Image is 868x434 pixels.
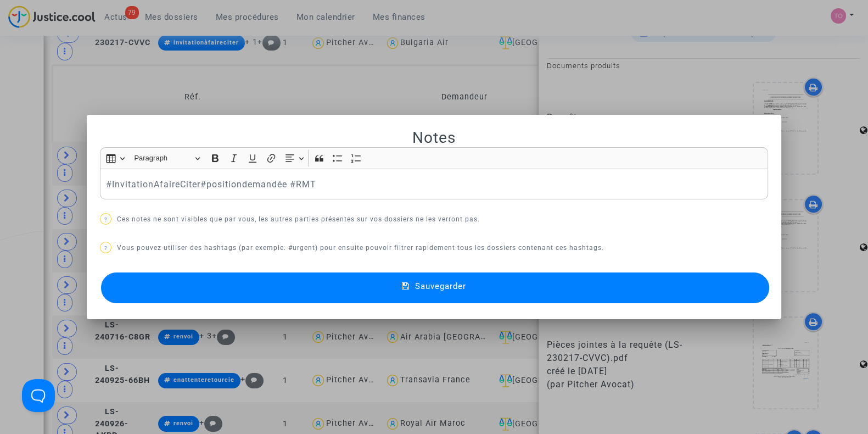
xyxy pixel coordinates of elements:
button: Sauvegarder [101,272,769,303]
h2: Notes [100,128,768,147]
p: Ces notes ne sont visibles que par vous, les autres parties présentes sur vos dossiers ne les ver... [100,213,768,226]
p: Vous pouvez utiliser des hashtags (par exemple: #urgent) pour ensuite pouvoir filtrer rapidement ... [100,241,768,255]
span: Paragraph [134,152,191,165]
iframe: Help Scout Beacon - Open [22,379,55,412]
div: Editor toolbar [100,147,768,169]
span: ? [104,216,108,222]
p: #InvitationAfaireCiter#positiondemandée #RMT [106,177,763,191]
span: ? [104,245,108,251]
span: Sauvegarder [415,281,466,291]
div: Rich Text Editor, main [100,169,768,199]
button: Paragraph [130,150,205,167]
